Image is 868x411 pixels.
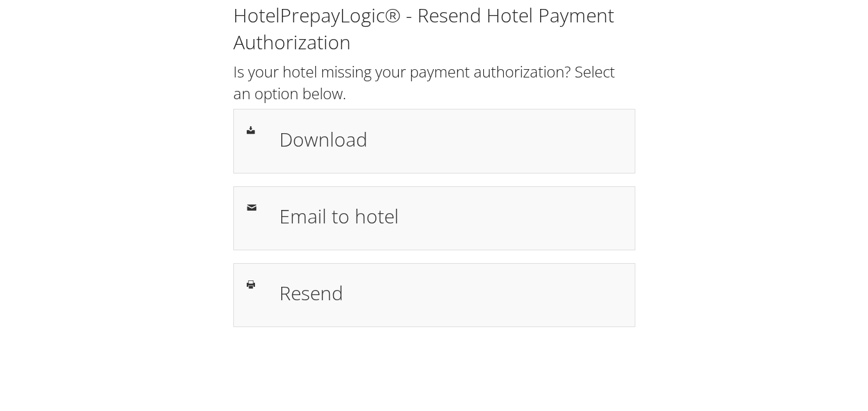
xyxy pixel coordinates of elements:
[233,61,635,104] h2: Is your hotel missing your payment authorization? Select an option below.
[233,109,635,173] a: Download
[233,2,635,56] h1: HotelPrepayLogic® - Resend Hotel Payment Authorization
[233,186,635,250] a: Email to hotel
[279,125,622,154] h1: Download
[279,202,622,230] h1: Email to hotel
[233,263,635,327] a: Resend
[279,278,622,307] h1: Resend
